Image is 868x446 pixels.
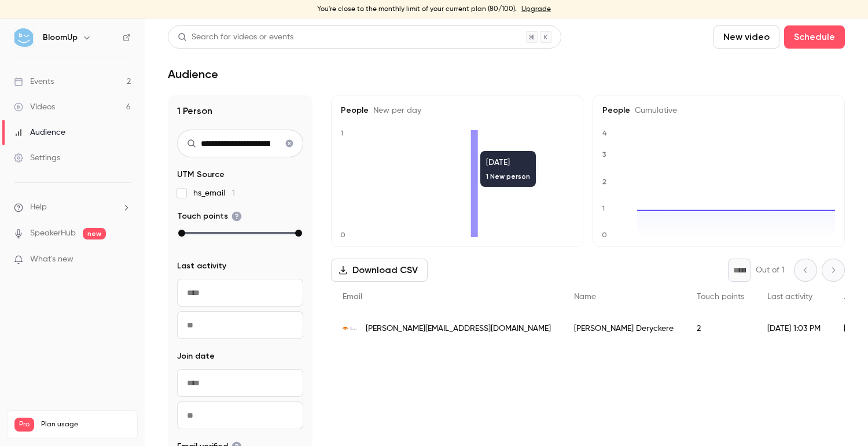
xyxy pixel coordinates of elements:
[331,259,428,282] button: Download CSV
[340,231,345,239] text: 0
[178,230,185,237] div: min
[83,228,106,239] span: new
[14,28,33,47] img: BloomUp
[602,204,605,212] text: 1
[602,105,835,116] h5: People
[232,189,235,197] span: 1
[177,260,226,272] span: Last activity
[41,420,130,429] span: Plan usage
[30,253,73,266] span: What's new
[602,129,607,137] text: 4
[30,227,76,239] a: SpeakerHub
[177,351,215,362] span: Join date
[602,178,606,186] text: 2
[295,230,302,237] div: max
[43,32,78,43] h6: BloomUp
[784,25,845,49] button: Schedule
[117,255,131,265] iframe: Noticeable Trigger
[177,169,225,180] span: UTM Source
[30,201,47,213] span: Help
[340,129,343,137] text: 1
[756,264,785,276] p: Out of 1
[713,25,779,49] button: New video
[767,293,812,301] span: Last activity
[366,323,551,335] span: [PERSON_NAME][EMAIL_ADDRESS][DOMAIN_NAME]
[14,101,55,113] div: Videos
[685,312,756,345] div: 2
[341,105,573,116] h5: People
[177,211,242,222] span: Touch points
[343,322,356,336] img: armonea.be
[756,312,832,345] div: [DATE] 1:03 PM
[574,293,596,301] span: Name
[168,67,218,81] h1: Audience
[14,127,65,138] div: Audience
[369,106,421,115] span: New per day
[280,134,299,153] button: Clear search
[562,312,685,345] div: [PERSON_NAME] Deryckere
[602,150,606,159] text: 3
[178,31,293,43] div: Search for videos or events
[177,104,303,118] h1: 1 Person
[14,152,60,164] div: Settings
[630,106,677,115] span: Cumulative
[521,5,551,14] a: Upgrade
[697,293,744,301] span: Touch points
[14,201,131,213] li: help-dropdown-opener
[193,187,235,199] span: hs_email
[14,418,34,432] span: Pro
[343,293,362,301] span: Email
[14,76,54,87] div: Events
[602,231,607,239] text: 0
